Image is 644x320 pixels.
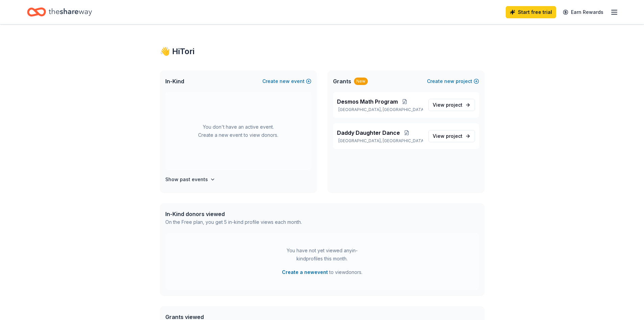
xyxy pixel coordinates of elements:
a: Home [27,4,92,20]
div: You don't have an active event. Create a new event to view donors. [165,92,311,170]
a: Earn Rewards [559,6,607,18]
span: Desmos Math Program [337,98,398,106]
button: Create a newevent [282,268,328,276]
button: Createnewproject [427,77,479,85]
p: [GEOGRAPHIC_DATA], [GEOGRAPHIC_DATA] [337,138,423,144]
button: Show past events [165,175,215,184]
a: View project [428,130,475,142]
div: On the Free plan, you get 5 in-kind profile views each month. [165,218,302,226]
div: 👋 Hi Tori [160,46,484,57]
h4: Show past events [165,175,208,184]
span: new [280,77,290,85]
span: new [444,77,454,85]
span: project [446,133,462,139]
span: project [446,102,462,108]
span: to view donors . [282,268,362,276]
span: Daddy Daughter Dance [337,129,400,137]
span: Grants [333,77,351,85]
button: Createnewevent [262,77,311,85]
span: In-Kind [165,77,184,85]
div: In-Kind donors viewed [165,210,302,218]
div: You have not yet viewed any in-kind profiles this month. [280,247,364,263]
a: Start free trial [506,6,556,18]
div: New [354,78,368,85]
a: View project [428,99,475,111]
span: View [433,132,462,140]
span: View [433,101,462,109]
p: [GEOGRAPHIC_DATA], [GEOGRAPHIC_DATA] [337,107,423,112]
